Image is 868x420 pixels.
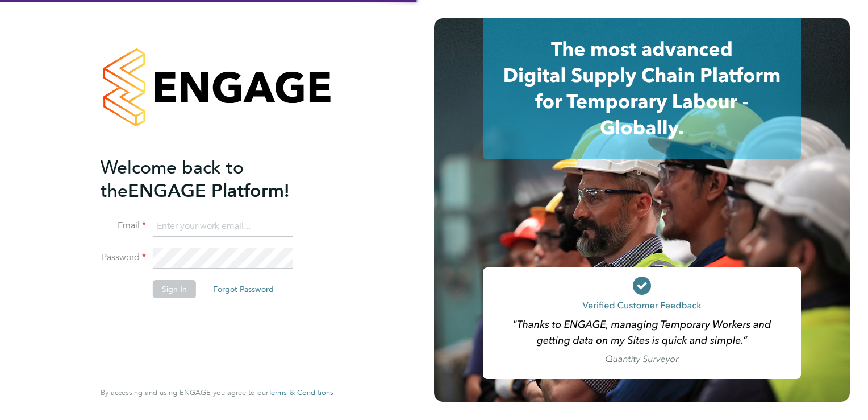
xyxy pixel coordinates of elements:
span: By accessing and using ENGAGE you agree to our [101,388,333,397]
button: Sign In [153,280,196,298]
a: Terms & Conditions [268,388,333,397]
span: Welcome back to the [101,157,244,202]
button: Forgot Password [204,280,283,298]
label: Password [101,252,146,263]
label: Email [101,220,146,232]
input: Enter your work email... [153,216,293,237]
h2: ENGAGE Platform! [101,156,322,203]
span: Terms & Conditions [268,388,333,397]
